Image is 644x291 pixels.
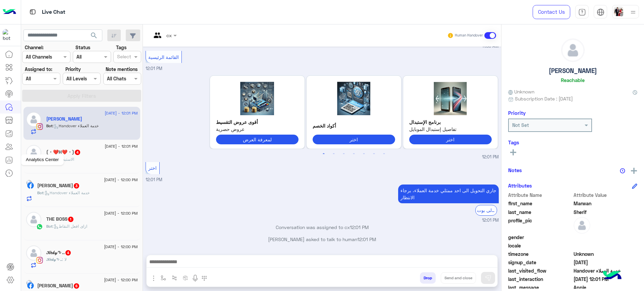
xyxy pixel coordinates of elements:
span: 12:01 PM [146,66,162,71]
img: send message [485,275,491,281]
span: locale [508,242,572,249]
span: 6 [74,283,79,289]
span: 12:01 PM [482,217,499,224]
img: defaultAdmin.png [26,245,41,261]
span: Sherif [574,209,638,216]
img: tab [29,8,37,16]
button: search [86,29,102,44]
span: 12:01 PM [146,177,162,182]
button: 4 of 3 [351,151,357,157]
h6: Reachable [561,77,585,83]
div: Select [116,53,131,62]
img: Facebook [27,182,34,189]
span: 12:01 PM [357,236,376,242]
label: Assigned to: [25,66,52,73]
span: 1 [68,217,73,222]
img: Instagram [36,257,43,264]
span: عروض حصرية [216,126,299,133]
span: اختر [148,165,157,171]
img: userImage [614,7,623,16]
img: notes [620,168,625,173]
button: 1 of 3 [320,151,327,157]
p: أكواد الخصم [313,122,395,129]
button: 3 of 3 [340,151,347,157]
span: [DATE] - 12:01 PM [105,143,138,149]
img: defaultAdmin.png [26,112,41,127]
h5: ⁦(⁠・❤️H❤️⁠・⁠)⁩ [46,149,81,155]
span: 𝒦ℴ𝓀𝓎ఌ︎.. [46,257,62,262]
img: defaultAdmin.png [26,212,41,227]
span: last_visited_flow [508,267,572,274]
p: برنامج الإستبدال [409,119,492,126]
p: 11/8/2025, 12:01 PM [398,185,499,203]
h6: Tags [508,139,637,145]
img: WhatsApp [36,223,43,230]
span: Attribute Name [508,192,572,199]
img: defaultAdmin.png [574,217,590,234]
label: Tags [116,44,126,51]
img: 2KfYs9iq2KjYr9in2YQucG5n.png [409,82,492,115]
img: Facebook [27,282,34,289]
button: اختر [313,135,395,144]
h6: Attributes [508,183,532,189]
img: send voice note [191,274,199,282]
h5: Ahmed Sadek [37,183,80,189]
button: Drop [420,272,436,284]
span: Unknown [508,88,534,95]
span: 2025-08-11T09:01:39.344Z [574,276,638,283]
button: 5 of 3 [361,151,367,157]
button: 6 of 3 [371,151,377,157]
span: Subscription Date : [DATE] [515,95,573,102]
h6: Notes [508,167,522,173]
a: tab [575,5,589,19]
img: 1403182699927242 [3,29,15,41]
button: Send and close [441,272,476,284]
small: Human Handover [455,33,483,38]
span: last_name [508,209,572,216]
span: [DATE] - 12:00 PM [104,277,138,283]
button: create order [180,272,191,283]
span: Handover خدمة العملاء [574,267,638,274]
h5: [PERSON_NAME] [549,67,597,75]
img: hulul-logo.png [600,264,624,288]
p: Conversation was assigned to cx [146,224,499,231]
p: Live Chat [42,8,65,17]
img: picture [26,180,32,186]
span: signup_date [508,259,572,266]
button: اختر [409,135,492,144]
img: Instagram [36,123,43,130]
p: أقوى عروض التقسيط [216,119,299,126]
span: 4 [75,150,80,155]
span: [DATE] - 12:00 PM [104,244,138,250]
img: make a call [202,276,207,281]
span: 11:33 AM [482,43,499,50]
h5: 𝒦ℴ𝓀𝓎ఌ︎.. [46,250,71,256]
span: : Handover خدمة العملاء [44,190,90,195]
img: Logo [3,5,16,19]
label: Channel: [25,44,44,51]
span: profile_pic [508,217,572,232]
span: 12:01 PM [482,154,499,160]
h5: Ebtsam Yousef [37,283,80,289]
span: gender [508,234,572,241]
span: first_name [508,200,572,207]
img: defaultAdmin.png [561,39,584,62]
button: لمعرفة العرض [216,135,299,144]
button: 2 of 3 [330,151,337,157]
h5: Marwan Sherif [46,116,82,122]
span: Attribute Value [574,192,638,199]
span: القائمة الرئيسية [148,54,179,60]
span: last_message [508,284,572,291]
span: Bot [46,123,53,128]
label: Priority [65,66,81,73]
span: [DATE] - 12:00 PM [104,210,138,216]
span: Unknown [574,250,638,258]
h5: THE BOSS [46,216,74,222]
span: : ازاى افعل النقاط [53,224,87,229]
span: تفاصيل إستبدال الموبايل [409,126,492,133]
img: 2K7YtdmFLnBuZw%3D%3D.png [313,82,395,115]
a: Contact Us [533,5,570,19]
span: [DATE] - 12:01 PM [105,110,138,116]
span: timezone [508,250,572,258]
span: لا [62,257,67,262]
